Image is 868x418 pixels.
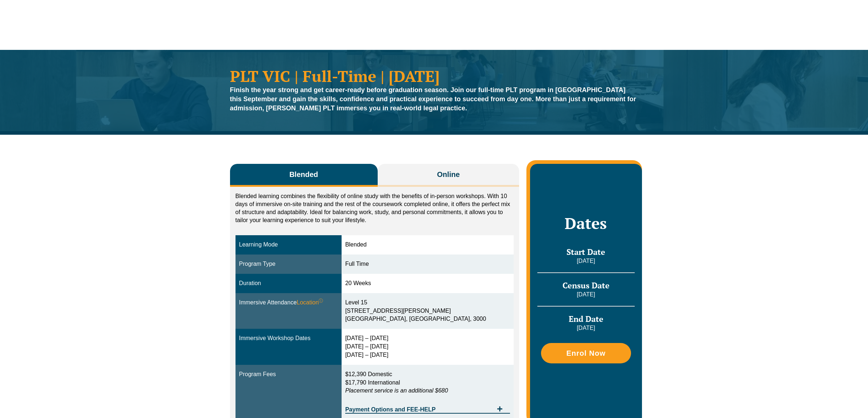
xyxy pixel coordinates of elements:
[230,86,636,112] strong: Finish the year strong and get career-ready before graduation season. Join our full-time PLT prog...
[236,192,514,224] p: Blended learning combines the flexibility of online study with the benefits of in-person workshop...
[297,299,323,307] span: Location
[239,279,338,288] div: Duration
[345,334,510,359] div: [DATE] – [DATE] [DATE] – [DATE] [DATE] – [DATE]
[537,214,634,232] h2: Dates
[345,279,510,288] div: 20 Weeks
[537,291,634,299] p: [DATE]
[567,247,605,257] span: Start Date
[569,313,603,324] span: End Date
[437,169,460,180] span: Online
[541,343,631,363] a: Enrol Now
[566,350,606,357] span: Enrol Now
[537,257,634,265] p: [DATE]
[563,280,610,291] span: Census Date
[537,324,634,332] p: [DATE]
[345,299,510,324] div: Level 15 [STREET_ADDRESS][PERSON_NAME] [GEOGRAPHIC_DATA], [GEOGRAPHIC_DATA], 3000
[239,334,338,343] div: Immersive Workshop Dates
[239,370,338,379] div: Program Fees
[230,68,638,84] h1: PLT VIC | Full-Time | [DATE]
[289,169,318,180] span: Blended
[239,299,338,307] div: Immersive Attendance
[239,241,338,249] div: Learning Mode
[345,260,510,268] div: Full Time
[345,387,448,394] em: Placement service is an additional $680
[345,379,400,386] span: $17,790 International
[345,407,493,413] span: Payment Options and FEE-HELP
[319,298,323,303] sup: ⓘ
[345,241,510,249] div: Blended
[239,260,338,268] div: Program Type
[345,371,392,377] span: $12,390 Domestic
